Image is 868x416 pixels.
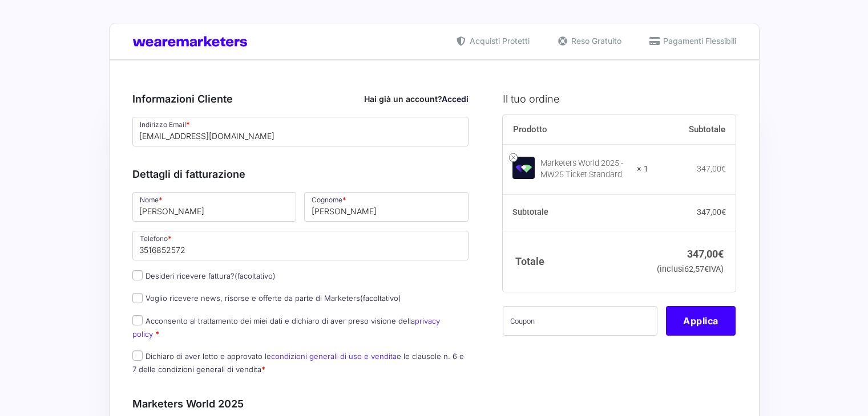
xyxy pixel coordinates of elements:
span: Acquisti Protetti [467,35,530,47]
label: Dichiaro di aver letto e approvato le e le clausole n. 6 e 7 delle condizioni generali di vendita [132,352,464,374]
h3: Il tuo ordine [503,91,736,107]
label: Desideri ricevere fattura? [132,271,276,280]
h3: Dettagli di fatturazione [132,166,469,182]
span: (facoltativo) [235,271,276,280]
input: Voglio ricevere news, risorse e offerte da parte di Marketers(facoltativo) [132,293,143,303]
input: Nome * [132,192,297,222]
small: (inclusi IVA) [657,264,724,274]
span: (facoltativo) [360,293,401,303]
bdi: 347,00 [697,164,726,173]
input: Indirizzo Email * [132,117,469,146]
a: condizioni generali di uso e vendita [271,352,397,361]
span: Reso Gratuito [568,35,621,47]
span: € [704,264,709,274]
input: Coupon [503,306,657,336]
bdi: 347,00 [697,207,726,217]
input: Cognome * [304,192,469,222]
th: Totale [503,231,648,292]
input: Desideri ricevere fattura?(facoltativo) [132,270,143,280]
img: Marketers World 2025 - MW25 Ticket Standard [512,157,535,179]
th: Subtotale [648,115,736,145]
label: Voglio ricevere news, risorse e offerte da parte di Marketers [132,293,401,303]
bdi: 347,00 [687,248,724,260]
th: Prodotto [503,115,648,145]
th: Subtotale [503,195,648,231]
span: Pagamenti Flessibili [660,35,736,47]
strong: × 1 [637,164,648,175]
div: Hai già un account? [364,93,469,105]
span: € [718,248,724,260]
input: Telefono * [132,231,469,260]
input: Dichiaro di aver letto e approvato lecondizioni generali di uso e venditae le clausole n. 6 e 7 d... [132,350,143,361]
span: € [721,164,726,173]
h3: Informazioni Cliente [132,91,469,107]
div: Marketers World 2025 - MW25 Ticket Standard [540,158,629,181]
a: Accedi [442,94,469,104]
h3: Marketers World 2025 [132,396,469,411]
input: Acconsento al trattamento dei miei dati e dichiaro di aver preso visione dellaprivacy policy [132,315,143,325]
span: € [721,207,726,217]
label: Acconsento al trattamento dei miei dati e dichiaro di aver preso visione della [132,316,440,338]
span: 62,57 [684,264,709,274]
button: Applica [666,306,736,336]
